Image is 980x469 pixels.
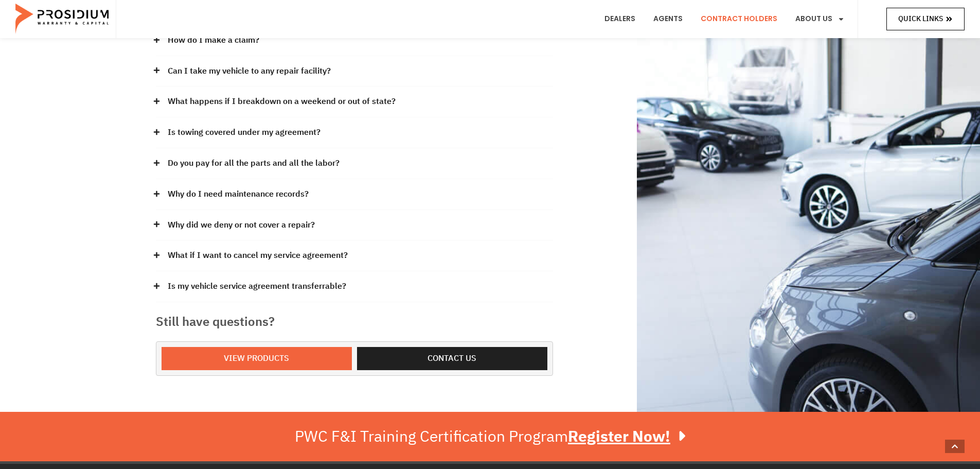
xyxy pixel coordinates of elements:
[162,347,352,370] a: View Products
[156,86,553,117] div: What happens if I breakdown on a weekend or out of state?
[168,156,340,171] a: Do you pay for all the parts and all the labor?
[156,148,553,179] div: Do you pay for all the parts and all the labor?
[156,312,553,331] h3: Still have questions?
[168,64,331,79] a: Can I take my vehicle to any repair facility?
[357,347,547,370] a: Contact us
[295,427,685,446] div: PWC F&I Training Certification Program
[156,240,553,271] div: What if I want to cancel my service agreement?
[168,125,320,140] a: Is towing covered under my agreement?
[156,117,553,148] div: Is towing covered under my agreement?
[886,8,965,30] a: Quick Links
[156,179,553,210] div: Why do I need maintenance records?
[156,25,553,56] div: How do I make a claim?
[168,187,309,202] a: Why do I need maintenance records?
[168,218,315,233] a: Why did we deny or not cover a repair?
[898,12,943,25] span: Quick Links
[168,248,348,263] a: What if I want to cancel my service agreement?
[168,33,259,48] a: How do I make a claim?
[156,56,553,87] div: Can I take my vehicle to any repair facility?
[156,210,553,241] div: Why did we deny or not cover a repair?
[168,94,396,109] a: What happens if I breakdown on a weekend or out of state?
[168,279,346,294] a: Is my vehicle service agreement transferrable?
[568,425,670,448] u: Register Now!
[224,351,289,366] span: View Products
[156,271,553,302] div: Is my vehicle service agreement transferrable?
[427,351,476,366] span: Contact us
